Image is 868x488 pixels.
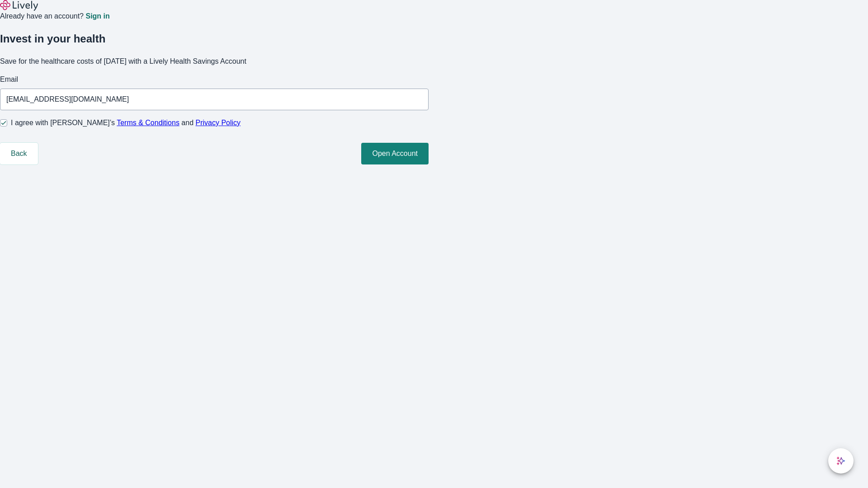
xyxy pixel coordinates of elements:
button: chat [828,448,854,474]
a: Privacy Policy [196,119,241,127]
button: Open Account [361,143,429,164]
a: Terms & Conditions [117,119,179,127]
a: Sign in [85,13,109,20]
span: I agree with [PERSON_NAME]’s and [11,117,241,128]
svg: Lively AI Assistant [836,456,845,465]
